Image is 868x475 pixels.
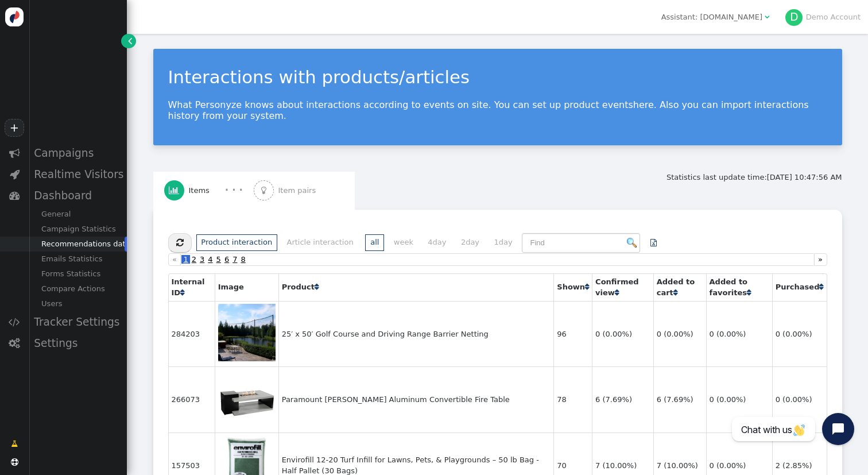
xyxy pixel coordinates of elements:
[785,9,803,26] div: D
[278,366,554,432] td: Paramount [PERSON_NAME] Aluminum Convertible Fire Table
[9,148,20,159] span: 
[176,238,184,247] span: 
[661,11,762,23] div: Assistant: [DOMAIN_NAME]
[819,283,823,291] span: Click to sort
[168,253,181,266] a: «
[553,301,592,367] td: 96
[168,366,215,432] td: 266073
[29,252,127,267] div: Emails Statistics
[585,283,589,291] span: Click to sort
[365,234,384,251] li: all
[181,255,189,264] span: 1
[278,301,554,367] td: 25′ x 50′ Golf Course and Driving Range Barrier Netting
[121,34,135,48] a: 
[278,185,320,196] span: Item pairs
[29,185,127,206] div: Dashboard
[215,274,278,301] th: Image
[5,119,24,137] a: +
[11,438,18,450] span: 
[168,301,215,367] td: 284203
[169,186,179,195] span: 
[168,274,215,301] th: Internal ID
[706,366,772,432] td: 0 (0.00%)
[9,316,20,327] span: 
[10,169,20,180] span: 
[819,283,823,291] a: 
[785,13,861,21] a: DDemo Account
[11,458,18,466] span: 
[223,255,231,264] span: 6
[239,255,247,264] span: 8
[29,333,127,354] div: Settings
[189,185,214,196] span: Items
[592,274,653,301] th: Confirmed view
[643,233,664,253] a: 
[9,190,20,201] span: 
[282,234,359,251] li: Article interaction
[456,234,485,251] li: 2day
[650,239,657,246] span: 
[653,366,706,432] td: 6 (7.69%)
[489,234,518,251] li: 1day
[168,233,192,253] button: 
[196,234,277,251] li: Product interaction
[585,283,589,291] a: 
[747,289,751,296] span: Click to sort
[553,274,592,301] th: Shown
[772,366,827,432] td: 0 (0.00%)
[225,183,243,198] div: · · ·
[673,289,677,296] span: Click to sort
[29,267,127,281] div: Forms Statistics
[29,207,127,222] div: General
[164,172,254,210] a:  Items · · ·
[765,13,769,21] span: 
[215,255,223,264] span: 5
[9,338,20,349] span: 
[747,288,751,297] a: 
[206,255,214,264] span: 4
[128,35,132,47] span: 
[168,64,827,90] div: Interactions with products/articles
[261,186,266,195] span: 
[673,288,677,297] a: 
[315,283,319,291] a: 
[278,274,554,301] th: Product
[180,288,184,297] a: 
[198,255,206,264] span: 3
[231,255,239,264] span: 7
[653,301,706,367] td: 0 (0.00%)
[29,281,127,296] div: Compare Actions
[29,164,127,185] div: Realtime Visitors
[5,7,24,26] img: logo-icon.svg
[666,172,842,183] div: Statistics last update time:
[190,255,198,264] span: 2
[627,238,637,248] img: icon_search.png
[389,234,418,251] li: week
[592,366,653,432] td: 6 (7.69%)
[814,253,827,266] a: »
[29,222,127,237] div: Campaign Statistics
[29,311,127,333] div: Tracker Settings
[168,99,827,121] p: What Personyze knows about interactions according to events on site. You can set up product event...
[615,288,619,297] a: 
[218,369,276,427] img: https://practicesports.com/wp-content/uploads/2024/07/FP-10185-BK.media-a-paramount.dray_.firetab...
[706,274,772,301] th: Added to favorites
[3,434,25,454] a: 
[553,366,592,432] td: 78
[615,289,619,296] span: Click to sort
[423,234,452,251] li: 4day
[772,301,827,367] td: 0 (0.00%)
[315,283,319,291] span: Click to sort
[653,274,706,301] th: Added to cart
[772,274,827,301] th: Purchased
[29,296,127,311] div: Users
[254,172,343,210] a:  Item pairs
[633,99,654,110] a: here
[29,237,127,252] div: Recommendations data
[29,142,127,164] div: Campaigns
[592,301,653,367] td: 0 (0.00%)
[522,233,640,253] input: Find
[767,173,842,181] span: [DATE] 10:47:56 AM
[180,289,184,296] span: Click to sort
[218,304,276,361] img: https://practicesports.com/wp-content/uploads/2019/12/CM-BAR15x150.jpg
